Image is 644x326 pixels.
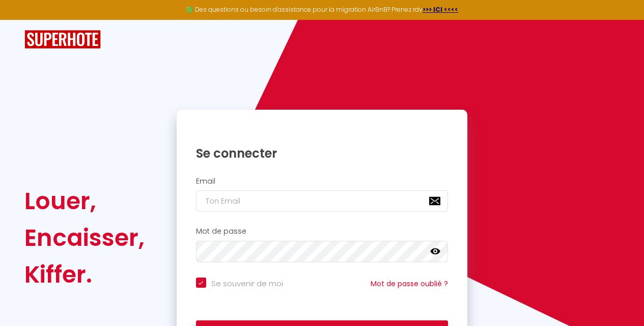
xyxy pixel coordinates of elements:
[196,145,449,161] h1: Se connecter
[423,5,458,14] a: >>> ICI <<<<
[196,227,449,236] h2: Mot de passe
[24,183,145,219] div: Louer,
[196,190,449,212] input: Ton Email
[371,279,448,289] a: Mot de passe oublié ?
[24,30,101,49] img: SuperHote logo
[24,219,145,256] div: Encaisser,
[196,177,449,186] h2: Email
[24,256,145,293] div: Kiffer.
